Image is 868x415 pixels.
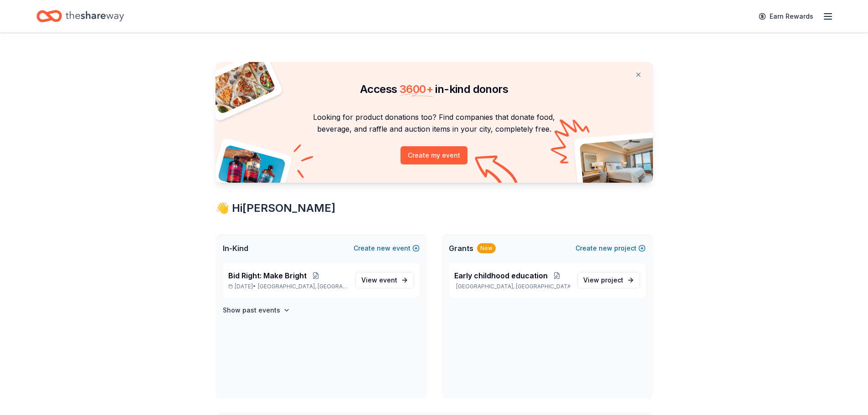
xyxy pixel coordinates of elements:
span: new [377,243,390,254]
span: View [361,275,397,286]
a: View event [355,272,414,288]
p: [DATE] • [228,283,348,290]
span: event [379,276,397,284]
span: project [601,276,623,284]
a: Home [36,5,124,27]
span: Grants [449,243,473,254]
span: [GEOGRAPHIC_DATA], [GEOGRAPHIC_DATA] [258,283,348,290]
p: Looking for product donations too? Find companies that donate food, beverage, and raffle and auct... [226,111,642,135]
div: New [477,243,496,253]
span: Bid Right: Make Bright [228,270,307,281]
span: View [583,275,623,286]
button: Createnewproject [575,243,646,254]
img: Curvy arrow [475,155,520,190]
button: Create my event [401,146,467,164]
span: 3600 + [400,82,433,96]
img: Pizza [205,56,276,115]
span: Access in-kind donors [360,82,508,96]
button: Createnewevent [354,243,420,254]
span: new [599,243,612,254]
p: [GEOGRAPHIC_DATA], [GEOGRAPHIC_DATA] [454,283,570,290]
button: Show past events [223,305,290,316]
div: 👋 Hi [PERSON_NAME] [216,201,653,215]
a: Earn Rewards [753,8,819,25]
span: In-Kind [223,243,248,254]
h4: Show past events [223,305,280,316]
a: View project [577,272,640,288]
span: Early childhood education [454,270,548,281]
